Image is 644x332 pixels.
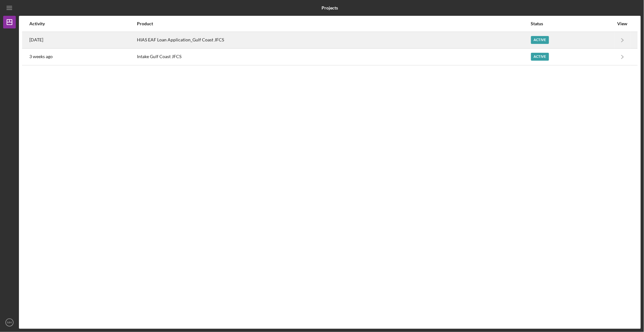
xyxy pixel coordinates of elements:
[29,54,53,59] time: 2025-08-15 23:38
[531,36,549,44] div: Active
[137,49,530,65] div: Intake Gulf Coast JFCS
[3,316,16,329] button: MH
[615,21,630,26] div: View
[29,37,43,42] time: 2025-08-19 00:40
[531,53,549,61] div: Active
[531,21,614,26] div: Status
[137,32,530,48] div: HIAS EAF Loan Application_Gulf Coast JFCS
[29,21,136,26] div: Activity
[322,5,338,10] b: Projects
[7,321,12,324] text: MH
[137,21,530,26] div: Product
